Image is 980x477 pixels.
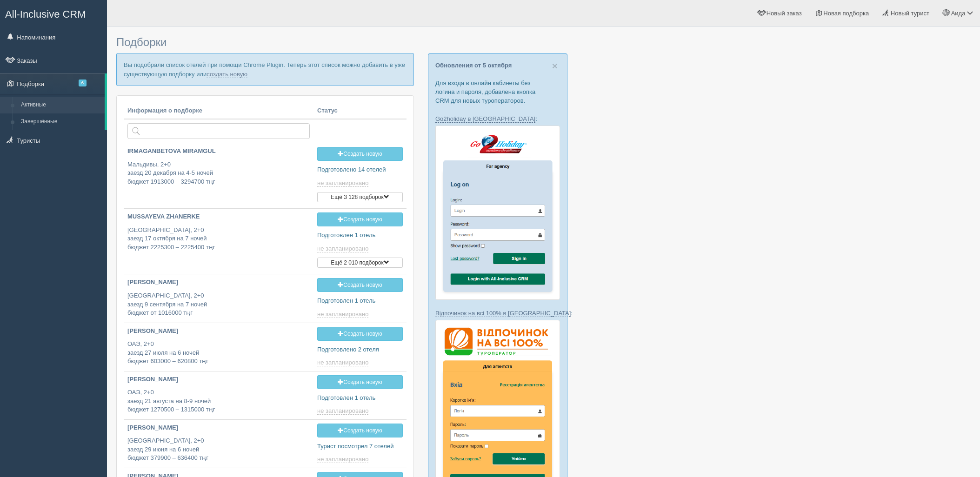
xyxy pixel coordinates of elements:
[127,226,310,252] p: [GEOGRAPHIC_DATA], 2+0 заезд 17 октября на 7 ночей бюджет 2225300 – 2225400 тңг
[317,345,403,354] p: Подготовлено 2 отеля
[435,62,512,69] a: Обновления от 5 октября
[116,53,414,86] p: Вы подобрали список отелей при помощи Chrome Plugin. Теперь этот список можно добавить в уже суще...
[127,278,310,287] p: [PERSON_NAME]
[317,166,403,174] p: Подготовлено 14 отелей
[767,10,802,17] span: Новый заказ
[127,375,310,384] p: [PERSON_NAME]
[317,278,403,292] a: Создать новую
[127,291,310,318] p: [GEOGRAPHIC_DATA], 2+0 заезд 9 сентября на 7 ночей бюджет от 1016000 тңг
[127,388,310,414] p: ОАЭ, 2+0 заезд 21 августа на 8-9 ночей бюджет 1270500 – 1315000 тңг
[116,36,167,48] span: Подборки
[552,61,558,71] button: Close
[552,60,558,71] span: ×
[124,143,313,194] a: IRMAGANBETOVA MIRAMGUL Мальдивы, 2+0заезд 20 декабря на 4-5 ночейбюджет 1913000 – 3294700 тңг
[317,212,403,226] a: Создать новую
[124,323,313,370] a: [PERSON_NAME] ОАЭ, 2+0заезд 27 июля на 6 ночейбюджет 603000 – 620800 тңг
[207,71,247,78] a: создать новую
[435,79,560,105] p: Для входа в онлайн кабинеты без логина и пароля, добавлена кнопка CRM для новых туроператоров.
[0,0,107,26] a: All-Inclusive CRM
[435,115,535,123] a: Go2holiday в [GEOGRAPHIC_DATA]
[124,420,313,467] a: [PERSON_NAME] [GEOGRAPHIC_DATA], 2+0заезд 29 июня на 6 ночейбюджет 379900 – 636400 тңг
[127,147,310,156] p: IRMAGANBETOVA MIRAMGUL
[317,359,370,366] a: не запланировано
[435,114,560,123] p: :
[317,359,368,366] span: не запланировано
[313,103,407,119] th: Статус
[317,245,370,252] a: не запланировано
[127,212,310,221] p: MUSSAYEVA ZHANERKE
[891,10,929,17] span: Новый турист
[5,8,86,20] span: All-Inclusive CRM
[317,442,403,451] p: Турист посмотрел 7 отелей
[317,147,403,161] a: Создать новую
[317,456,370,463] a: не запланировано
[127,424,310,432] p: [PERSON_NAME]
[823,10,869,17] span: Новая подборка
[317,192,403,202] button: Ещё 3 128 подборок
[317,311,370,318] a: не запланировано
[124,103,313,119] th: Информация о подборке
[127,340,310,366] p: ОАЭ, 2+0 заезд 27 июля на 6 ночей бюджет 603000 – 620800 тңг
[17,113,105,130] a: Завершённые
[317,407,368,415] span: не запланировано
[124,209,313,259] a: MUSSAYEVA ZHANERKE [GEOGRAPHIC_DATA], 2+0заезд 17 октября на 7 ночейбюджет 2225300 – 2225400 тңг
[435,310,571,317] a: Відпочинок на всі 100% в [GEOGRAPHIC_DATA]
[435,309,560,318] p: :
[317,179,370,187] a: не запланировано
[317,311,368,318] span: не запланировано
[317,375,403,389] a: Создать новую
[317,407,370,415] a: не запланировано
[951,10,966,17] span: Аида
[79,79,87,86] span: 6
[317,245,368,252] span: не запланировано
[317,424,403,437] a: Создать новую
[17,97,105,113] a: Активные
[127,160,310,186] p: Мальдивы, 2+0 заезд 20 декабря на 4-5 ночей бюджет 1913000 – 3294700 тңг
[317,258,403,268] button: Ещё 2 010 подборок
[127,123,310,139] input: Поиск по стране или туристу
[435,126,560,300] img: go2holiday-login-via-crm-for-travel-agents.png
[127,327,310,336] p: [PERSON_NAME]
[127,437,310,463] p: [GEOGRAPHIC_DATA], 2+0 заезд 29 июня на 6 ночей бюджет 379900 – 636400 тңг
[317,456,368,463] span: не запланировано
[124,274,313,321] a: [PERSON_NAME] [GEOGRAPHIC_DATA], 2+0заезд 9 сентября на 7 ночейбюджет от 1016000 тңг
[317,231,403,240] p: Подготовлен 1 отель
[124,371,313,418] a: [PERSON_NAME] ОАЭ, 2+0заезд 21 августа на 8-9 ночейбюджет 1270500 – 1315000 тңг
[317,297,403,305] p: Подготовлен 1 отель
[317,394,403,403] p: Подготовлен 1 отель
[317,179,368,187] span: не запланировано
[317,327,403,341] a: Создать новую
